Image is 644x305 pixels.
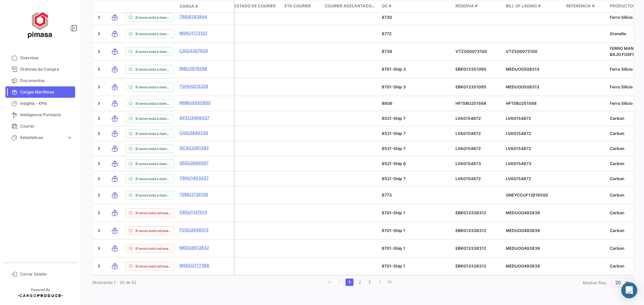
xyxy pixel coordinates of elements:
a: MNBU4585900 [179,100,214,106]
p: LVA0154873 [455,161,500,167]
li: page 1 [344,277,355,288]
a: MSKU1172102 [179,30,214,36]
span: El envío está a tiempo. [136,146,171,151]
a: 2 [356,279,364,286]
span: Mostrar filas [583,280,606,285]
span: El envío está a tiempo. [136,84,171,90]
a: Expand/Collapse Row [96,30,102,37]
p: EBKG13338312 [455,228,500,234]
a: Expand/Collapse Row [96,245,102,252]
a: APZU3468437 [179,115,214,121]
p: ONEYCCUF12916500 [506,192,561,198]
a: Insights - KPIs [5,98,75,109]
p: MEDUOO508313 [506,84,561,90]
p: HF15BU251568 [506,100,561,106]
a: Expand/Collapse Row [96,48,102,55]
div: Abrir Intercom Messenger [621,282,637,298]
datatable-header-cell: Reserva # [453,0,503,12]
p: 8806 [382,100,450,106]
p: 8701-Ship 3 [382,66,450,72]
span: El envío está retrasado. [136,228,171,233]
p: LVA0154872 [506,146,561,152]
span: 20 [615,280,621,285]
p: MEDUOO493839 [506,210,561,216]
span: El envío está a tiempo. [136,193,171,198]
span: expand_more [66,135,72,141]
datatable-header-cell: Referencia # [563,0,607,12]
a: 1 [345,279,354,286]
p: EBKG13351095 [455,66,500,72]
span: El envío está a tiempo. [136,161,171,166]
a: Overview [5,52,75,64]
a: Cargas Marítimas [5,86,75,98]
span: El envío está a tiempo. [136,101,171,106]
p: LVA0154872 [455,116,500,122]
p: 8772 [382,31,450,37]
a: Expand/Collapse Row [96,100,102,107]
p: EBKG13351095 [455,84,500,90]
span: Carga # [179,3,198,9]
a: FCGU2948013 [179,227,214,233]
p: 8701-Ship 3 [382,84,450,90]
span: Overview [20,55,72,61]
a: Expand/Collapse Row [96,175,102,182]
datatable-header-cell: Estado de Courier [231,0,282,12]
a: go to last page [386,279,394,286]
span: Mostrando 1 - 20 de 52 [93,280,136,285]
a: TEMU2726106 [179,192,214,198]
a: SEGU2888097 [179,160,214,166]
p: HF15BU251568 [455,100,500,106]
datatable-header-cell: Bill of Lading # [503,0,563,12]
a: GCXU2361392 [179,145,214,151]
a: Expand/Collapse Row [96,84,102,90]
span: El envío está a tiempo. [136,176,171,181]
p: 8701-Ship 1 [382,245,450,251]
a: go to first page [325,279,333,286]
span: Reserva # [455,3,478,9]
span: El envío está a tiempo. [136,116,171,121]
img: ff117959-d04a-4809-8d46-49844dc85631.png [23,8,57,42]
p: EBKG13338312 [455,263,500,269]
p: 8521-Ship 7 [382,176,450,182]
a: Expand/Collapse Row [96,160,102,167]
a: Expand/Collapse Row [96,145,102,152]
span: El envío está retrasado. [136,263,171,269]
span: El envío está a tiempo. [136,31,171,36]
span: El envío está a tiempo. [136,49,171,54]
span: Courier [20,123,72,129]
p: LVA0154872 [506,176,561,182]
span: Órdenes de Compra [20,66,72,72]
a: Expand/Collapse Row [96,14,102,21]
a: TRIU8143844 [179,14,214,20]
a: CRSU1147013 [179,209,214,215]
a: Expand/Collapse Row [96,192,102,199]
a: MSDU2777366 [179,262,214,269]
a: Expand/Collapse Row [96,130,102,137]
a: Expand/Collapse Row [96,115,102,122]
p: 8701-Ship 1 [382,263,450,269]
a: go to next page [376,279,384,286]
datatable-header-cell: Estado de Envio [123,4,177,9]
span: Referencia # [566,3,595,9]
span: El envío está a tiempo. [136,131,171,136]
span: Courier Adelantado/Atrasado [325,3,376,9]
span: Documentos [20,78,72,84]
a: INBU3676298 [179,66,214,72]
span: Bill of Lading # [506,3,541,9]
datatable-header-cell: Courier Adelantado/Atrasado [322,0,379,12]
p: 8521-Ship 7 [382,116,450,122]
span: El envío está a tiempo. [136,15,171,20]
p: VTZ500073100 [506,49,561,55]
p: 8738 [382,49,450,55]
a: Órdenes de Compra [5,64,75,75]
span: Cargas Marítimas [20,89,72,95]
a: CAIU3840336 [179,130,214,136]
p: 8521-Ship 7 [382,131,450,137]
li: page 2 [355,277,365,288]
datatable-header-cell: Carga # [177,1,217,12]
p: 8521-Ship 6 [382,161,450,167]
a: Documentos [5,75,75,86]
p: MEDUOO508313 [506,66,561,72]
p: 8701-Ship 1 [382,228,450,234]
p: LVA0154872 [506,131,561,137]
